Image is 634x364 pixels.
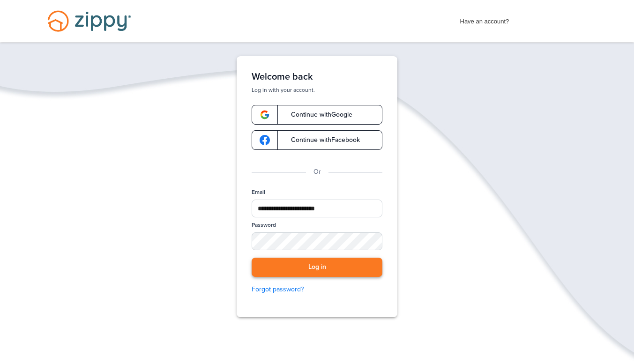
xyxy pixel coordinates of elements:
span: Continue with Facebook [282,137,360,143]
a: google-logoContinue withGoogle [252,105,382,125]
img: google-logo [260,110,270,120]
a: google-logoContinue withFacebook [252,130,382,150]
span: Have an account? [460,12,509,27]
p: Log in with your account. [252,86,382,94]
a: Forgot password? [252,284,382,295]
button: Log in [252,258,382,277]
label: Password [252,221,276,229]
h1: Welcome back [252,71,382,82]
input: Email [252,200,382,217]
label: Email [252,188,265,196]
input: Password [252,232,382,250]
span: Continue with Google [282,111,352,118]
p: Or [313,167,321,177]
img: google-logo [260,135,270,145]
